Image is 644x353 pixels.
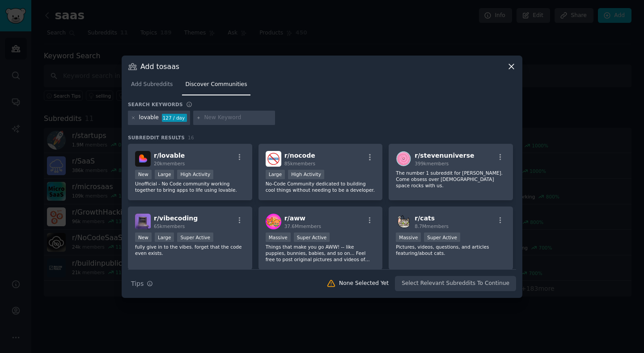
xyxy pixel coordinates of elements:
[424,232,460,242] div: Super Active
[177,170,213,179] div: High Activity
[396,151,411,167] img: stevenuniverse
[266,170,285,179] div: Large
[415,215,435,222] span: r/ cats
[140,62,179,71] h3: Add to saas
[135,214,151,229] img: vibecoding
[128,134,185,141] span: Subreddit Results
[204,114,272,122] input: New Keyword
[415,152,474,159] span: r/ stevenuniverse
[396,214,411,229] img: cats
[396,232,421,242] div: Massive
[154,161,185,166] span: 20k members
[284,161,315,166] span: 85k members
[155,170,174,179] div: Large
[131,279,144,288] span: Tips
[396,244,506,256] p: Pictures, videos, questions, and articles featuring/about cats.
[128,77,176,96] a: Add Subreddits
[135,232,152,242] div: New
[131,81,173,89] span: Add Subreddits
[284,152,315,159] span: r/ nocode
[154,215,198,222] span: r/ vibecoding
[139,114,159,122] div: lovable
[135,181,245,193] p: Unofficial - No Code community working together to bring apps to life using lovable.
[154,224,185,229] span: 65k members
[266,214,281,229] img: aww
[188,135,194,140] span: 16
[154,152,185,159] span: r/ lovable
[266,244,376,263] p: Things that make you go AWW! -- like puppies, bunnies, babies, and so on... Feel free to post ori...
[288,170,324,179] div: High Activity
[128,276,156,292] button: Tips
[177,232,213,242] div: Super Active
[396,170,506,189] p: The number 1 subreddit for [PERSON_NAME]. Come obsess over [DEMOGRAPHIC_DATA] space rocks with us.
[266,151,281,167] img: nocode
[182,77,250,96] a: Discover Communities
[284,224,321,229] span: 37.6M members
[266,181,376,193] p: No-Code Community dedicated to building cool things without needing to be a developer.
[155,232,174,242] div: Large
[294,232,330,242] div: Super Active
[185,81,247,89] span: Discover Communities
[135,151,151,167] img: lovable
[415,161,449,166] span: 399k members
[162,114,187,122] div: 127 / day
[339,280,389,288] div: None Selected Yet
[415,224,449,229] span: 8.7M members
[266,232,291,242] div: Massive
[128,101,183,108] h3: Search keywords
[284,215,305,222] span: r/ aww
[135,244,245,256] p: fully give in to the vibes. forget that the code even exists.
[135,170,152,179] div: New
